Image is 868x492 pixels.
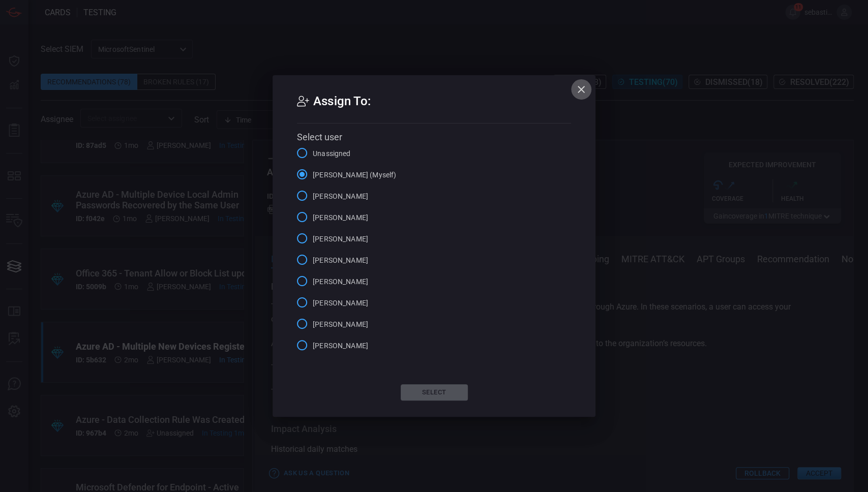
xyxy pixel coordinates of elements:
[297,91,571,124] h2: Assign To:
[313,255,368,266] span: [PERSON_NAME]
[313,276,368,287] span: [PERSON_NAME]
[313,212,368,223] span: [PERSON_NAME]
[313,298,368,309] span: [PERSON_NAME]
[313,319,368,330] span: [PERSON_NAME]
[313,191,368,202] span: [PERSON_NAME]
[313,170,396,180] span: [PERSON_NAME] (Myself)
[313,341,368,351] span: [PERSON_NAME]
[313,148,351,159] span: Unassigned
[313,234,368,244] span: [PERSON_NAME]
[297,132,342,142] span: Select user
